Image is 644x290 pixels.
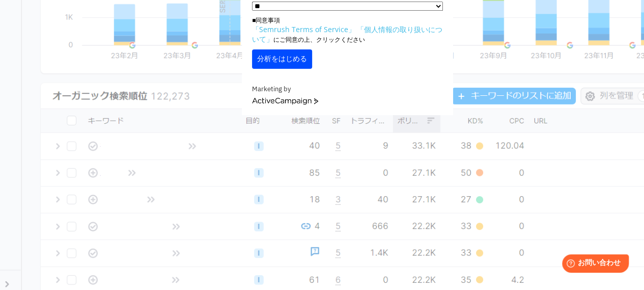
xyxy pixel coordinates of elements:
[252,84,443,95] div: Marketing by
[252,49,312,69] button: 分析をはじめる
[252,16,443,44] p: ■同意事項 にご同意の上、クリックください
[252,24,442,44] a: 「個人情報の取り扱いについて」
[252,24,355,34] a: 「Semrush Terms of Service」
[553,250,633,279] iframe: Help widget launcher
